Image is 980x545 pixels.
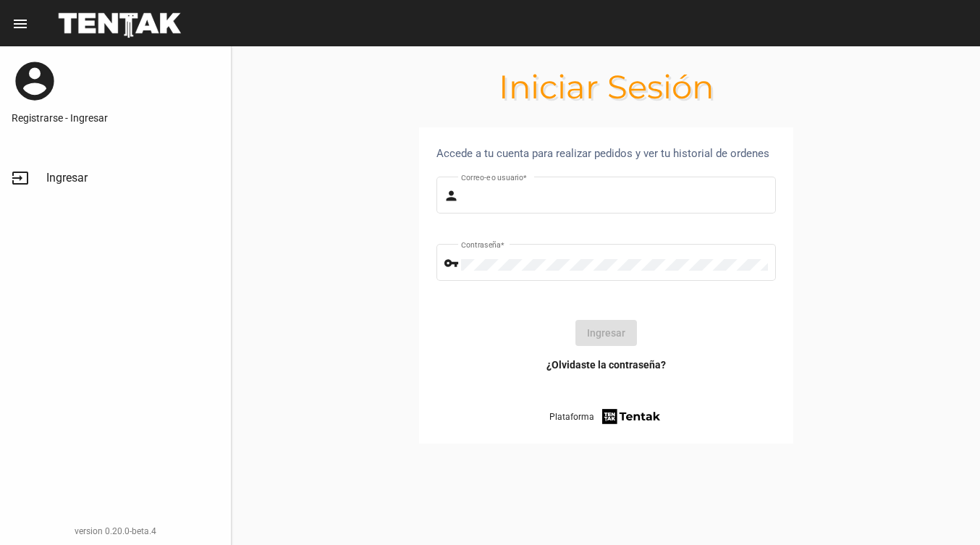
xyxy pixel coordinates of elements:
div: version 0.20.0-beta.4 [12,524,219,538]
mat-icon: account_circle [12,58,58,104]
a: Plataforma [549,407,663,426]
h1: Iniciar Sesión [232,75,980,98]
button: Ingresar [575,320,637,346]
span: Ingresar [46,171,88,185]
mat-icon: vpn_key [444,255,461,272]
mat-icon: person [444,187,461,205]
span: Plataforma [549,410,594,424]
mat-icon: input [12,169,29,187]
a: ¿Olvidaste la contraseña? [546,358,666,372]
img: tentak-firm.png [600,407,662,426]
a: Registrarse - Ingresar [12,111,219,125]
div: Accede a tu cuenta para realizar pedidos y ver tu historial de ordenes [436,145,776,162]
mat-icon: menu [12,15,29,33]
